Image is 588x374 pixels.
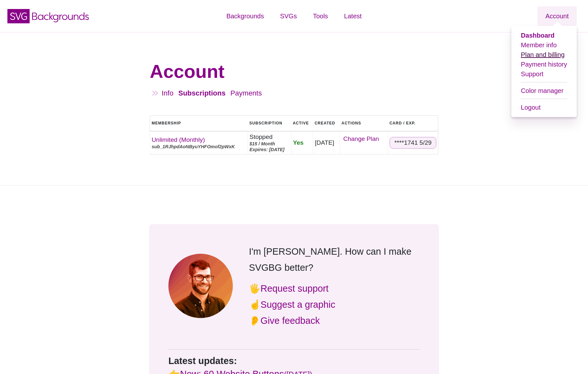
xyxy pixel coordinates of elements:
[261,315,320,326] a: Give feedback
[342,133,386,144] a: Change Plan
[521,51,565,58] a: Plan and billing
[521,61,567,68] a: Payment history
[168,254,233,318] img: Matt Visiwig Headshot
[261,283,328,294] a: Request support
[248,115,291,131] th: Subscription
[315,139,338,147] div: [DATE]
[249,296,420,313] p: ☝
[521,41,557,49] a: Member info
[521,32,555,39] a: Dashboard
[150,115,248,131] th: Membership
[250,141,289,147] div: $15 / Month
[249,280,420,296] p: 🖐
[336,6,370,26] a: Latest
[162,89,174,97] a: Info
[272,6,305,26] a: SVGs
[230,89,262,97] a: Payments
[537,6,577,26] a: Account
[250,133,289,141] div: Stopped
[291,115,313,131] th: Active
[521,70,544,78] a: Support
[388,115,438,131] th: Card / Exp.
[218,6,272,26] a: Backgrounds
[249,313,420,329] p: 👂
[250,147,289,152] div: Expires: [DATE]
[178,89,226,97] a: Subscriptions
[150,60,438,83] h1: Account
[305,6,336,26] a: Tools
[521,87,564,94] a: Color manager
[340,115,388,131] th: Actions
[152,144,246,150] div: sub_1RJhpdAoNByuYHFOmof2pWxK
[150,87,438,104] nav: Account Navigation
[152,136,205,143] a: Unlimited (Monthly)
[293,139,304,146] span: Yes
[521,104,541,111] a: Logout
[249,243,420,276] p: I'm [PERSON_NAME]. How can I make SVGBG better?
[261,299,335,310] a: Suggest a graphic
[313,115,340,131] th: Created
[168,356,237,366] strong: Latest updates:
[342,133,386,152] div: ‌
